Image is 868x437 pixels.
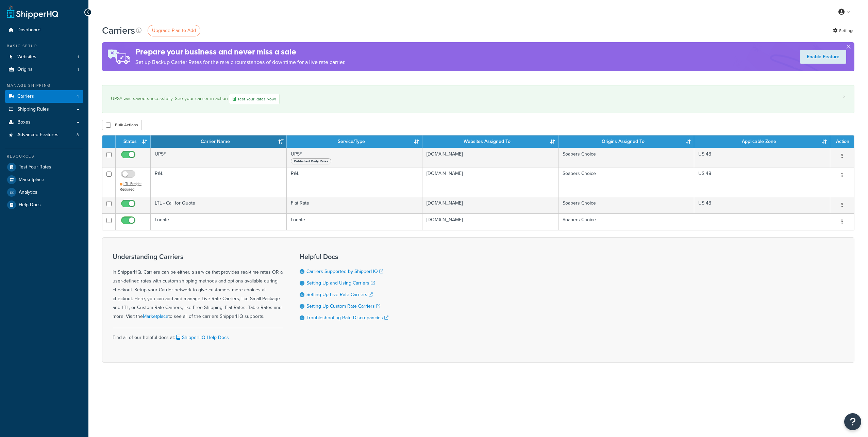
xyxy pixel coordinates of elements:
a: Settings [833,26,854,35]
a: Shipping Rules [5,103,83,116]
a: Enable Feature [800,50,846,64]
a: ShipperHQ Help Docs [175,334,229,341]
div: Resources [5,153,83,159]
td: Soapers Choice [558,167,695,196]
a: Carriers 4 [5,90,83,103]
span: Carriers [17,94,34,99]
a: Test Your Rates [5,161,83,173]
a: Help Docs [5,199,83,211]
span: Websites [17,54,36,60]
span: Test Your Rates [19,164,51,170]
span: Origins [17,67,33,72]
span: Help Docs [19,202,41,208]
td: [DOMAIN_NAME] [422,197,558,213]
a: Troubleshooting Rate Discrepancies [306,314,388,321]
a: ShipperHQ Home [7,5,58,19]
span: LTL Freight Required [120,181,141,192]
button: Bulk Actions [102,120,142,130]
span: 4 [77,94,79,99]
td: [DOMAIN_NAME] [422,148,558,167]
a: Setting Up Live Rate Carriers [306,291,373,298]
div: Basic Setup [5,43,83,49]
a: Setting Up and Using Carriers [306,279,375,287]
th: Websites Assigned To: activate to sort column ascending [422,135,558,148]
h3: Understanding Carriers [113,253,283,260]
a: Marketplace [5,174,83,186]
span: 3 [77,132,79,138]
td: US 48 [694,197,830,213]
h3: Helpful Docs [300,253,388,260]
th: Status: activate to sort column ascending [116,135,151,148]
img: ad-rules-rateshop-fe6ec290ccb7230408bd80ed9643f0289d75e0ffd9eb532fc0e269fcd187b520.png [102,42,135,71]
div: Manage Shipping [5,83,83,88]
td: Soapers Choice [558,197,695,213]
td: LTL - Call for Quote [151,197,287,213]
li: Websites [5,51,83,63]
li: Origins [5,63,83,76]
li: Advanced Features [5,129,83,141]
td: [DOMAIN_NAME] [422,167,558,196]
a: Marketplace [143,313,168,320]
td: Loqate [287,213,423,230]
span: Shipping Rules [17,107,49,112]
span: Dashboard [17,27,40,33]
th: Service/Type: activate to sort column ascending [287,135,423,148]
span: Published Daily Rates [291,158,331,164]
td: UPS® [287,148,423,167]
a: Origins 1 [5,63,83,76]
span: Marketplace [19,177,44,183]
a: × [843,94,846,99]
td: Loqate [151,213,287,230]
a: Analytics [5,186,83,198]
td: UPS® [151,148,287,167]
span: 1 [78,54,79,60]
td: R&L [151,167,287,196]
h4: Prepare your business and never miss a sale [135,46,346,58]
a: Websites 1 [5,51,83,63]
td: US 48 [694,148,830,167]
th: Action [830,135,854,148]
td: [DOMAIN_NAME] [422,213,558,230]
li: Carriers [5,90,83,103]
span: 1 [78,67,79,72]
th: Applicable Zone: activate to sort column ascending [694,135,830,148]
div: Find all of our helpful docs at: [113,328,283,342]
div: In ShipperHQ, Carriers can be either, a service that provides real-time rates OR a user-defined r... [113,253,283,321]
span: Upgrade Plan to Add [152,27,196,34]
button: Open Resource Center [844,413,861,430]
th: Origins Assigned To: activate to sort column ascending [558,135,695,148]
span: Boxes [17,119,31,125]
a: Boxes [5,116,83,129]
a: Upgrade Plan to Add [148,25,200,36]
td: Flat Rate [287,197,423,213]
a: Setting Up Custom Rate Carriers [306,303,380,310]
span: Advanced Features [17,132,59,138]
p: Set up Backup Carrier Rates for the rare circumstances of downtime for a live rate carrier. [135,58,346,67]
div: UPS® was saved successfully. See your carrier in action [111,94,846,104]
td: Soapers Choice [558,213,695,230]
a: Advanced Features 3 [5,129,83,141]
td: R&L [287,167,423,196]
a: Carriers Supported by ShipperHQ [306,268,383,275]
span: Analytics [19,190,37,195]
h1: Carriers [102,24,135,37]
th: Carrier Name: activate to sort column ascending [151,135,287,148]
td: US 48 [694,167,830,196]
a: Test Your Rates Now! [229,94,280,104]
a: Dashboard [5,24,83,36]
td: Soapers Choice [558,148,695,167]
